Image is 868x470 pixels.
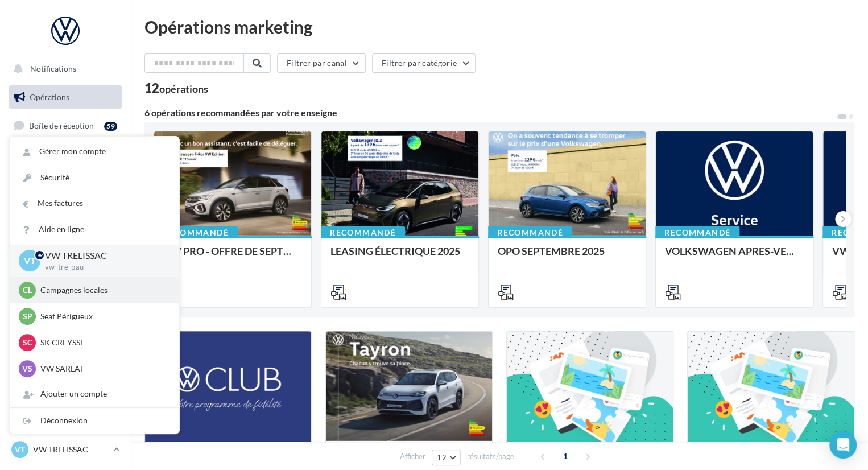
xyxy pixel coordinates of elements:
[40,363,166,374] p: VW SARLAT
[655,226,739,239] div: Recommandé
[7,85,124,109] a: Opérations
[321,226,405,239] div: Recommandé
[15,444,25,455] span: VT
[432,450,461,465] button: 12
[40,311,166,322] p: Seat Périgueux
[154,226,238,239] div: Recommandé
[23,285,32,296] span: Cl
[277,53,366,73] button: Filtrer par canal
[498,245,636,268] div: OPO SEPTEMBRE 2025
[7,143,124,167] a: Visibilité en ligne
[9,439,122,460] a: VT VW TRELISSAC
[45,262,161,273] p: vw-tre-pau
[45,249,161,262] p: VW TRELISSAC
[7,256,124,280] a: Calendrier
[372,53,476,73] button: Filtrer par catégorie
[29,121,94,130] span: Boîte de réception
[159,84,208,94] div: opérations
[437,453,447,462] span: 12
[10,381,179,407] div: Ajouter un compte
[40,337,166,348] p: SK CREYSSE
[10,139,179,164] a: Gérer mon compte
[30,92,69,102] span: Opérations
[829,431,857,459] div: Open Intercom Messenger
[10,408,179,434] div: Déconnexion
[10,217,179,242] a: Aide en ligne
[556,447,574,465] span: 1
[330,245,469,268] div: LEASING ÉLECTRIQUE 2025
[10,165,179,191] a: Sécurité
[144,18,854,35] div: Opérations marketing
[488,226,572,239] div: Recommandé
[33,444,109,455] p: VW TRELISSAC
[23,337,32,348] span: SC
[400,451,425,462] span: Afficher
[7,171,124,195] a: Campagnes
[7,199,124,223] a: Contacts
[665,245,804,268] div: VOLKSWAGEN APRES-VENTE
[144,82,208,94] div: 12
[144,108,836,117] div: 6 opérations recommandées par votre enseigne
[30,64,76,73] span: Notifications
[22,363,32,374] span: VS
[163,245,302,268] div: VW PRO - OFFRE DE SEPTEMBRE 25
[23,311,32,322] span: SP
[40,285,166,296] p: Campagnes locales
[24,254,36,267] span: VT
[10,191,179,216] a: Mes factures
[7,57,119,81] button: Notifications
[7,284,124,318] a: ASSETS PERSONNALISABLES
[467,451,514,462] span: résultats/page
[7,113,124,138] a: Boîte de réception59
[104,122,117,131] div: 59
[7,228,124,252] a: Médiathèque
